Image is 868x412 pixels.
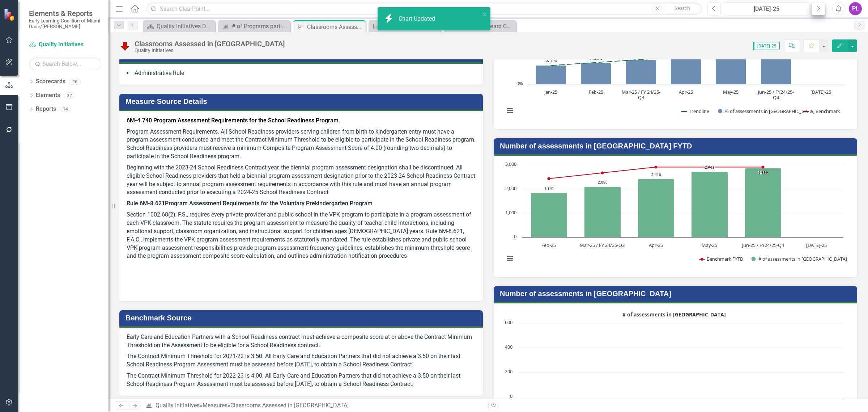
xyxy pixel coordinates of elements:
text: Feb-25 [589,89,603,95]
div: Classrooms Assessed in [GEOGRAPHIC_DATA] [307,22,364,31]
text: 2,410 [651,172,661,177]
path: Jan-25, 66.35437882. % of assessments in Miami-Dade. [536,66,566,84]
a: # of Programs participating in coaching Continuous Quality Improvement [220,22,289,31]
span: Administrative Rule [135,70,184,76]
button: View chart menu, % of assessments in Miami-Dade [505,105,515,115]
div: 14 [60,106,71,112]
button: Search [664,4,700,14]
input: Search ClearPoint... [146,3,702,15]
text: 3,000 [505,161,516,167]
input: Search Below... [29,58,101,70]
div: Chart Updated [399,15,437,23]
text: 0 [514,233,516,240]
strong: Rule 6M-8.621Program Assessment Requirements for the Voluntary Prekindergarten Program [127,200,373,207]
text: 2,000 [505,185,516,192]
text: Jun-25 / FY24/25-Q4 [741,242,784,248]
text: [DATE]-25 [806,242,827,248]
div: 26 [69,79,81,85]
text: May-25 [723,89,739,95]
path: Feb-25, 74.9898167. % of assessments in Miami-Dade. [581,63,611,84]
div: Quality Initiatives [135,48,285,53]
button: Show % Benchmark [803,108,841,114]
h3: Benchmark Source [125,314,479,322]
div: [DATE]-25 [726,5,807,13]
text: May-25 [702,242,717,248]
path: Jun-25 / FY24/25-Q4, 116.45621181. % of assessments in Miami-Dade. [761,51,791,84]
a: Scorecards [36,77,65,86]
span: Elements & Reports [29,9,101,18]
path: Mar-25 / FY 24/25-Q3, 2,090. # of assessments in Miami-Dade FYTD. [584,187,621,237]
span: Beginning with the 2023-24 School Readiness Contract year, the biennial program assessment design... [127,164,475,196]
button: Show # of assessments in Miami-Dade FYTD [752,256,841,262]
a: Measures [203,402,227,409]
button: PL [849,2,862,15]
text: 0 [510,393,512,399]
path: Apr-25, 2,410. # of assessments in Miami-Dade FYTD. [638,179,675,237]
text: 1,841 [544,186,554,191]
div: # of Programs participating in coaching Continuous Quality Improvement [232,22,289,31]
text: Jan-25 [544,89,557,95]
path: Apr-25, 98.16700611. % of assessments in Miami-Dade. [671,56,701,84]
button: View chart menu, Chart [505,253,515,263]
text: Mar-25 / FY 24/25- Q3 [622,89,660,101]
div: 32 [64,92,75,98]
img: ClearPoint Strategy [4,8,16,21]
text: Jun-25 / FY24/25- Q4 [757,89,794,101]
text: 0% [516,80,523,87]
div: Classrooms Assessed in [GEOGRAPHIC_DATA] [230,402,349,409]
strong: 6M-4.740 Program Assessment Requirements for the School Readiness Program. [127,117,340,124]
path: May-25, 110.59063136. % of assessments in Miami-Dade. [716,53,746,84]
text: Apr-25 [679,89,693,95]
p: Section 1002.68(2), F.S., requires every private provider and public school in the VPK program to... [127,209,476,262]
path: Mar-25 / FY 24/25-Q3, 2,663. Benchmark FYTD. [601,171,604,174]
path: Jun-25 / FY24/25-Q4, 2,904. Benchmark FYTD. [762,165,765,168]
span: Program Assessment Requirements. All School Readiness providers serving children from birth to ki... [127,128,476,160]
text: 200 [505,368,512,375]
path: Feb-25, 1,841. # of assessments in Miami-Dade FYTD. [531,193,567,237]
div: » » [145,402,483,410]
button: Show Benchmark FYTD [699,256,744,262]
p: The Contract Minimum Threshold for 2022-23 is 4.00. All Early Care and Education Partners that di... [127,370,476,388]
text: 1,000 [505,209,516,216]
a: Elements [36,91,60,100]
div: Quality Initiatives Dashboards [157,22,213,31]
path: Mar-25 / FY 24/25-Q3, 85.13238289. % of assessments in Miami-Dade. [626,60,656,84]
div: Chart. Highcharts interactive chart. [501,161,850,270]
button: close [482,10,488,18]
path: Apr-25, 2,904. Benchmark FYTD. [655,165,658,168]
text: 400 [505,344,512,350]
p: The Contract Minimum Threshold for 2021-22 is 3.50. All Early Care and Education Partners that di... [127,351,476,370]
div: Classrooms Assessed in [GEOGRAPHIC_DATA] [135,40,285,48]
a: Reports [36,105,56,113]
text: [DATE]-25 [810,89,831,95]
path: Jun-25 / FY24/25-Q4, 2,859. # of assessments in Miami-Dade FYTD. [745,168,782,237]
g: # of assessments in Miami-Dade FYTD, series 2 of 2. Bar series with 6 bars. [531,165,817,237]
div: % of assessments in Miami-Dade. Highcharts interactive chart. [501,13,850,122]
button: Show Trendline [681,108,710,114]
button: [DATE]-25 [723,2,810,15]
text: 66.35% [545,58,557,63]
h3: Number of assessments in [GEOGRAPHIC_DATA] FYTD [500,142,854,150]
h3: Measure Source Details [125,97,479,105]
svg: Interactive chart [501,13,847,122]
button: Show % of assessments in Miami-Dade [718,108,796,114]
h3: Number of assessments in [GEOGRAPHIC_DATA] [500,290,854,298]
text: Mar-25 / FY 24/25-Q3 [580,242,625,248]
a: Quality Initiatives Dashboards [145,22,213,31]
span: [DATE]-25 [753,42,780,50]
path: Feb-25, 2,422. Benchmark FYTD. [548,177,550,180]
a: Quality Initiatives [156,402,200,409]
text: 2,715 [705,165,715,170]
a: Quality Initiatives [29,41,101,49]
span: Search [675,5,690,11]
text: # of assessments in [GEOGRAPHIC_DATA] [622,311,726,318]
text: 2,859 [758,170,768,175]
text: 2,090 [598,180,608,185]
img: Below Plan [119,40,131,52]
text: Feb-25 [541,242,556,248]
small: Early Learning Coalition of Miami Dade/[PERSON_NAME] [29,18,101,30]
text: 600 [505,319,512,325]
a: Program Assessment Ratings in [GEOGRAPHIC_DATA] [370,22,439,31]
path: May-25, 2,715. # of assessments in Miami-Dade FYTD. [692,172,728,237]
